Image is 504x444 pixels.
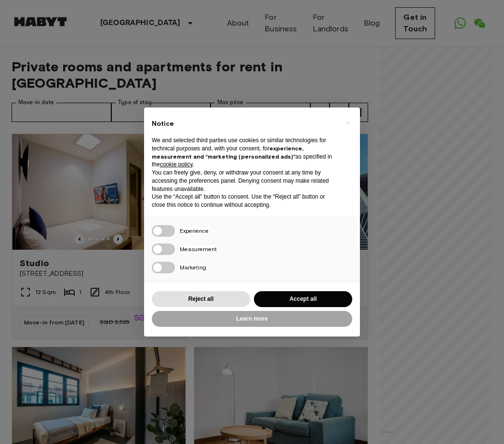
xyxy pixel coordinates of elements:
[180,227,209,234] span: Experience
[152,193,337,209] p: Use the “Accept all” button to consent. Use the “Reject all” button or close this notice to conti...
[152,136,337,169] p: We and selected third parties use cookies or similar technologies for technical purposes and, wit...
[152,169,337,193] p: You can freely give, deny, or withdraw your consent at any time by accessing the preferences pane...
[160,161,193,168] a: cookie policy
[152,311,352,327] button: Learn more
[180,264,206,271] span: Marketing
[152,291,250,307] button: Reject all
[180,245,217,253] span: Measurement
[346,117,349,129] span: ×
[340,115,355,131] button: Close this notice
[152,145,304,160] strong: experience, measurement and “marketing (personalized ads)”
[152,119,337,129] h2: Notice
[254,291,352,307] button: Accept all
